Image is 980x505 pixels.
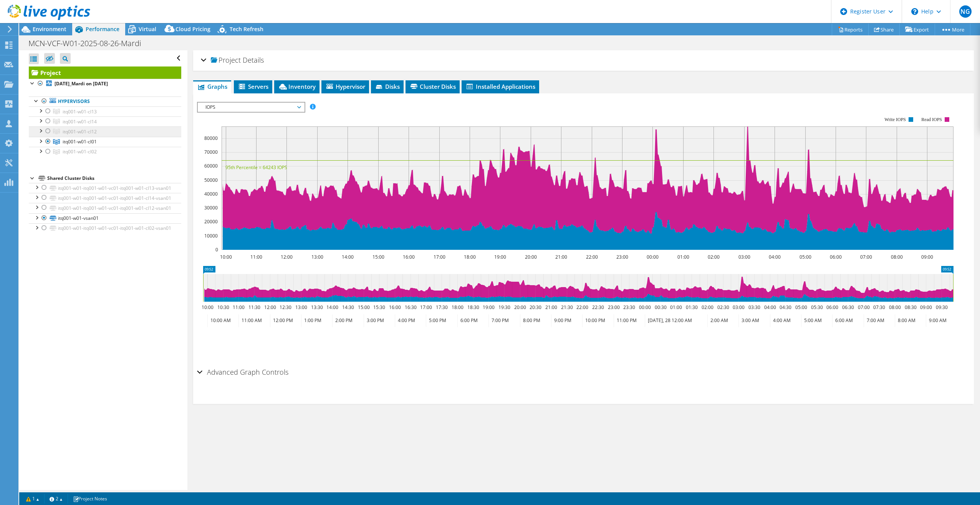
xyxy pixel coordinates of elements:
text: 15:30 [373,304,385,311]
text: 40000 [204,191,218,197]
text: 23:00 [608,304,619,311]
b: [DATE]_Mardi on [DATE] [55,80,108,87]
span: Disks [375,83,400,90]
text: 17:00 [433,254,445,260]
text: 23:00 [616,254,628,260]
text: 22:00 [586,254,598,260]
a: [DATE]_Mardi on [DATE] [29,79,181,89]
text: 06:00 [826,304,838,311]
text: 11:00 [232,304,244,311]
text: 16:30 [404,304,416,311]
text: 30000 [204,204,218,211]
a: Reports [832,23,869,35]
text: 11:00 [250,254,262,260]
text: 00:00 [646,254,658,260]
text: 10:00 [201,304,213,311]
text: 16:00 [402,254,414,260]
text: 13:00 [295,304,307,311]
text: 04:30 [779,304,791,311]
a: Project [29,66,181,79]
a: itq001-w01-cl14 [29,116,181,126]
a: Share [868,23,900,35]
text: 19:00 [482,304,494,311]
a: itq001-w01-cl13 [29,106,181,116]
text: 09:30 [935,304,947,311]
text: 17:30 [435,304,447,311]
text: 04:00 [764,304,776,311]
text: 19:00 [494,254,506,260]
span: Hypervisor [325,83,365,90]
span: Servers [238,83,268,90]
text: 01:30 [685,304,697,311]
text: 12:30 [279,304,291,311]
text: 13:00 [311,254,323,260]
a: itq001-w01-itq001-w01-vc01-itq001-w01-cl14-vsan01 [29,193,181,203]
text: 06:00 [829,254,841,260]
text: 20:00 [525,254,536,260]
text: 08:00 [891,254,902,260]
text: 20000 [204,218,218,225]
text: 07:00 [860,254,872,260]
a: itq001-w01-cl12 [29,126,181,136]
text: 50000 [204,177,218,183]
text: 04:00 [768,254,780,260]
span: itq001-w01-cl12 [63,128,97,135]
text: 14:00 [341,254,353,260]
a: itq001-w01-itq001-w01-vc01-itq001-w01-cl02-vsan01 [29,223,181,233]
text: 05:00 [799,254,811,260]
span: Details [243,55,264,65]
text: 21:30 [561,304,573,311]
span: Environment [33,25,66,33]
span: Tech Refresh [230,25,263,33]
text: 14:00 [326,304,338,311]
span: NG [959,5,972,18]
text: 18:30 [467,304,479,311]
span: Graphs [197,83,227,90]
span: itq001-w01-cl01 [63,138,97,145]
a: itq001-w01-cl01 [29,137,181,147]
text: 12:00 [280,254,292,260]
text: 08:00 [889,304,901,311]
a: 1 [21,494,45,503]
text: 11:30 [248,304,260,311]
text: 22:00 [576,304,588,311]
text: 0 [215,246,218,253]
text: 21:00 [545,304,557,311]
text: 01:00 [670,304,682,311]
text: 06:30 [842,304,854,311]
text: Read IOPS [921,117,942,122]
text: 60000 [204,163,218,169]
text: 03:30 [748,304,760,311]
text: 20:00 [514,304,526,311]
text: 15:00 [372,254,384,260]
text: 09:00 [920,304,932,311]
text: 14:30 [342,304,354,311]
text: 07:30 [873,304,885,311]
text: 02:30 [717,304,729,311]
span: itq001-w01-cl14 [63,118,97,125]
text: 12:00 [264,304,276,311]
a: itq001-w01-cl02 [29,147,181,157]
text: 18:00 [451,304,463,311]
text: 09:00 [921,254,933,260]
text: 10000 [204,233,218,239]
span: Cloud Pricing [175,25,210,33]
text: 80000 [204,135,218,141]
span: Inventory [278,83,316,90]
text: 07:00 [857,304,869,311]
text: 95th Percentile = 64243 IOPS [225,164,287,171]
text: 70000 [204,149,218,155]
text: 19:30 [498,304,510,311]
text: 22:30 [592,304,604,311]
span: itq001-w01-cl13 [63,108,97,115]
text: 01:00 [677,254,689,260]
text: 08:30 [904,304,916,311]
h1: MCN-VCF-W01-2025-08-26-Mardi [25,39,153,48]
span: Virtual [139,25,156,33]
div: Shared Cluster Disks [47,174,181,183]
text: 18:00 [464,254,475,260]
span: Performance [86,25,119,33]
text: 10:30 [217,304,229,311]
a: More [935,23,970,35]
a: itq001-w01-itq001-w01-vc01-itq001-w01-cl13-vsan01 [29,183,181,193]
